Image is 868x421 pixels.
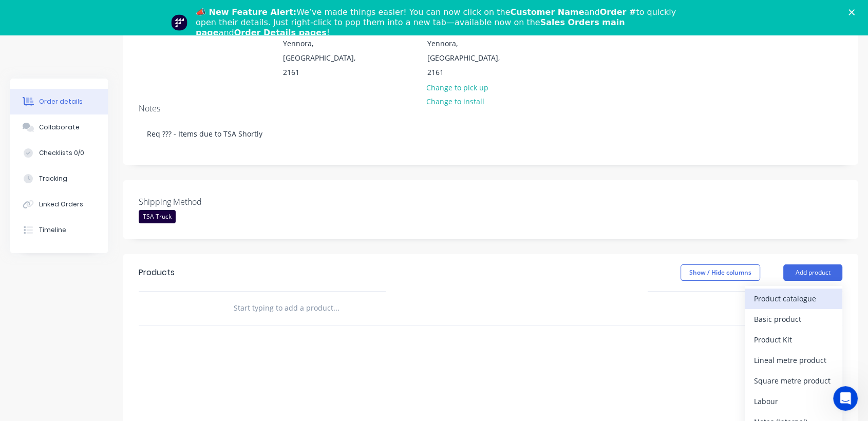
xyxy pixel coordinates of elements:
[39,225,66,235] div: Timeline
[39,148,84,158] div: Checklists 0/0
[10,114,108,140] button: Collaborate
[783,264,842,281] button: Add product
[10,89,108,114] button: Order details
[233,298,439,318] input: Start typing to add a product...
[196,7,681,38] div: We’ve made things easier! You can now click on the and to quickly open their details. Just right-...
[754,312,833,327] div: Basic product
[754,394,833,409] div: Labour
[510,7,584,17] b: Customer Name
[754,291,833,306] div: Product catalogue
[274,7,377,80] div: [STREET_ADDRESS][PERSON_NAME]Yennora, [GEOGRAPHIC_DATA], 2161
[421,94,490,108] button: Change to install
[196,17,625,37] b: Sales Orders main page
[39,123,80,132] div: Collaborate
[745,289,842,309] button: Product catalogue
[745,391,842,412] button: Labour
[745,309,842,330] button: Basic product
[10,192,108,217] button: Linked Orders
[754,332,833,347] div: Product Kit
[171,14,187,31] img: Profile image for Team
[283,36,368,80] div: Yennora, [GEOGRAPHIC_DATA], 2161
[600,7,636,17] b: Order #
[139,104,842,113] div: Notes
[745,371,842,391] button: Square metre product
[39,174,67,183] div: Tracking
[745,350,842,371] button: Lineal metre product
[10,166,108,192] button: Tracking
[39,200,83,209] div: Linked Orders
[234,28,327,37] b: Order Details pages
[196,7,296,17] b: 📣 New Feature Alert:
[745,330,842,350] button: Product Kit
[10,140,108,166] button: Checklists 0/0
[419,7,521,80] div: [STREET_ADDRESS][PERSON_NAME]Yennora, [GEOGRAPHIC_DATA], 2161
[848,9,859,15] div: Close
[427,36,513,80] div: Yennora, [GEOGRAPHIC_DATA], 2161
[139,266,175,279] div: Products
[139,118,842,149] div: Req ??? - Items due to TSA Shortly
[754,373,833,388] div: Square metre product
[833,386,858,411] iframe: Intercom live chat
[421,80,494,94] button: Change to pick up
[139,196,267,208] label: Shipping Method
[39,97,83,106] div: Order details
[10,217,108,243] button: Timeline
[139,210,176,223] div: TSA Truck
[754,353,833,368] div: Lineal metre product
[681,264,760,281] button: Show / Hide columns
